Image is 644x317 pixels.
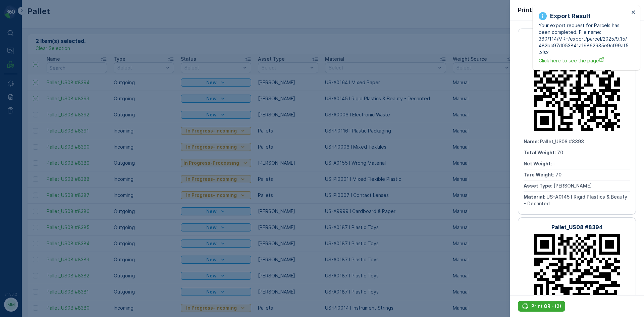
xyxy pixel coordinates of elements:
[555,172,561,177] span: 70
[524,194,629,206] span: US-A0145 I Rigid Plastics & Beauty - Decanted
[631,9,636,16] button: close
[553,161,555,166] span: -
[551,223,603,231] p: Pallet_US08 #8394
[557,150,563,155] span: 70
[539,57,629,64] a: Click here to see the page
[524,194,546,200] span: Material :
[524,183,553,189] span: Asset Type :
[531,303,561,310] p: Print QR - (2)
[539,22,629,56] p: Your export request for Parcels has been completed. File name: 360/114/MRF/export/parcel/2025/9_1...
[524,161,553,166] span: Net Weight :
[518,5,542,15] p: Print QR
[518,301,565,312] button: Print QR - (2)
[540,139,584,144] span: Pallet_US08 #8393
[524,172,555,177] span: Tare Weight :
[524,139,540,144] span: Name :
[550,11,591,21] p: Export Result
[553,183,592,189] span: [PERSON_NAME]
[524,150,557,155] span: Total Weight :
